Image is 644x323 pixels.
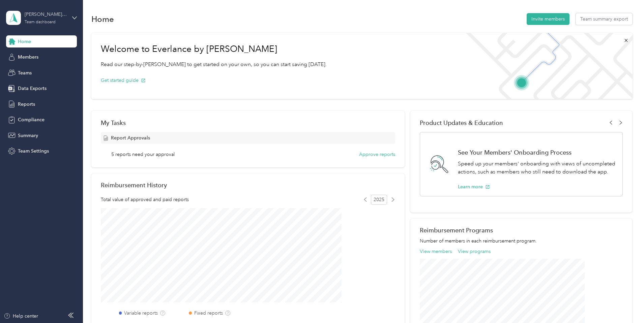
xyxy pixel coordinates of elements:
button: Team summary export [576,13,633,25]
span: Compliance [18,116,45,123]
span: Home [18,38,31,45]
img: Welcome to everlance [459,33,632,99]
button: Invite members [527,13,569,25]
p: Number of members in each reimbursement program. [420,237,623,245]
span: Reports [18,101,35,108]
h1: See Your Members' Onboarding Process [458,149,615,156]
button: View programs [458,248,491,255]
div: [PERSON_NAME] team [25,11,67,18]
button: Get started guide [101,77,146,84]
span: Members [18,54,38,61]
span: 5 reports need your approval [111,151,175,158]
h1: Home [91,15,114,23]
span: Report Approvals [111,134,150,141]
span: Data Exports [18,85,47,92]
div: Team dashboard [25,20,56,24]
h1: Welcome to Everlance by [PERSON_NAME] [101,44,327,55]
label: Variable reports [124,310,158,317]
iframe: Everlance-gr Chat Button Frame [606,285,644,323]
span: Team Settings [18,148,49,155]
span: 2025 [371,195,387,205]
span: Summary [18,132,38,139]
p: Speed up your members' onboarding with views of uncompleted actions, such as members who still ne... [458,160,615,176]
button: View members [420,248,452,255]
button: Help center [4,313,38,320]
button: Approve reports [359,151,395,158]
h2: Reimbursement Programs [420,227,623,234]
p: Read our step-by-[PERSON_NAME] to get started on your own, so you can start saving [DATE]. [101,60,327,69]
span: Total value of approved and paid reports [101,196,189,203]
h2: Reimbursement History [101,182,167,189]
button: Learn more [458,183,490,190]
div: My Tasks [101,119,395,126]
label: Fixed reports [194,310,223,317]
span: Product Updates & Education [420,119,503,126]
span: Teams [18,69,32,76]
